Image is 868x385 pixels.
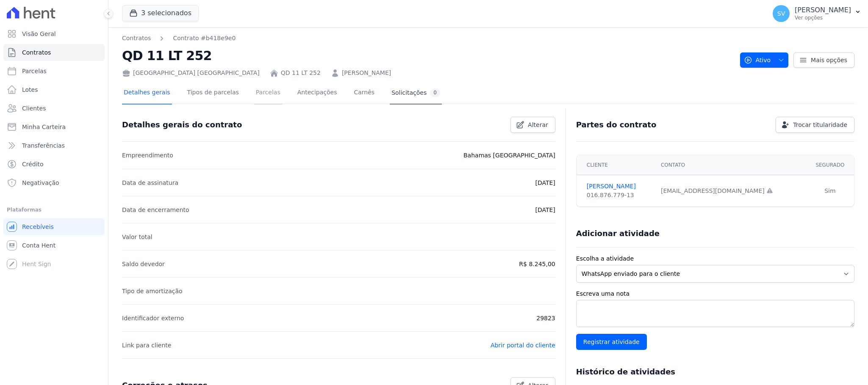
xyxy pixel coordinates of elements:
p: Bahamas [GEOGRAPHIC_DATA] [463,150,555,160]
p: Saldo devedor [122,259,165,269]
p: Identificador externo [122,313,184,323]
h2: QD 11 LT 252 [122,46,733,65]
nav: Breadcrumb [122,34,236,43]
td: Sim [806,175,854,207]
a: QD 11 LT 252 [281,69,321,77]
a: Trocar titularidade [776,117,854,133]
h3: Adicionar atividade [576,228,660,239]
div: 0 [430,89,440,97]
p: 29823 [536,313,555,323]
nav: Breadcrumb [122,34,733,43]
button: SV [PERSON_NAME] Ver opções [766,2,868,25]
a: Detalhes gerais [122,82,172,104]
input: Registrar atividade [576,334,647,350]
p: Ver opções [795,14,851,21]
h3: Partes do contrato [576,120,657,130]
span: Mais opções [811,56,847,64]
p: [DATE] [535,178,555,188]
span: Transferências [22,141,65,150]
th: Segurado [806,155,854,175]
span: Contratos [22,48,51,57]
span: Visão Geral [22,30,56,38]
a: Contrato #b418e9e0 [173,34,236,43]
a: Alterar [510,117,555,133]
p: Tipo de amortização [122,286,183,296]
p: R$ 8.245,00 [519,259,555,269]
a: Contratos [122,34,151,43]
h3: Detalhes gerais do contrato [122,120,242,130]
a: Parcelas [3,63,105,80]
span: Minha Carteira [22,123,66,131]
p: [DATE] [535,205,555,215]
span: SV [777,11,785,16]
a: Visão Geral [3,25,105,42]
p: Data de assinatura [122,178,178,188]
p: Data de encerramento [122,205,189,215]
a: Minha Carteira [3,118,105,135]
a: Crédito [3,156,105,173]
span: Lotes [22,85,38,94]
span: Conta Hent [22,241,55,250]
span: Ativo [744,52,771,68]
a: [PERSON_NAME] [342,69,391,77]
label: Escolha a atividade [576,254,854,263]
a: Contratos [3,44,105,61]
span: Negativação [22,179,59,187]
a: Mais opções [793,52,854,68]
a: Abrir portal do cliente [491,342,555,349]
div: 016.876.779-13 [587,191,651,200]
a: Clientes [3,100,105,117]
a: [PERSON_NAME] [587,182,651,191]
div: [EMAIL_ADDRESS][DOMAIN_NAME] [661,187,801,195]
a: Lotes [3,81,105,98]
p: [PERSON_NAME] [795,6,851,14]
a: Carnês [352,82,376,104]
span: Trocar titularidade [793,121,847,129]
div: Plataformas [7,205,101,215]
a: Parcelas [254,82,282,104]
div: Solicitações [391,89,440,97]
th: Contato [656,155,806,175]
p: Empreendimento [122,150,173,160]
span: Recebíveis [22,223,54,231]
div: [GEOGRAPHIC_DATA] [GEOGRAPHIC_DATA] [122,69,260,77]
p: Link para cliente [122,340,171,350]
a: Negativação [3,174,105,191]
a: Conta Hent [3,237,105,254]
a: Recebíveis [3,218,105,235]
button: Ativo [740,52,789,68]
a: Tipos de parcelas [186,82,241,104]
a: Transferências [3,137,105,154]
th: Cliente [577,155,656,175]
span: Alterar [528,121,548,129]
a: Antecipações [296,82,339,104]
span: Parcelas [22,67,47,75]
button: 3 selecionados [122,5,199,21]
label: Escreva uma nota [576,289,854,298]
h3: Histórico de atividades [576,367,675,377]
span: Clientes [22,104,46,113]
p: Valor total [122,232,153,242]
span: Crédito [22,160,44,168]
a: Solicitações0 [390,82,442,104]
